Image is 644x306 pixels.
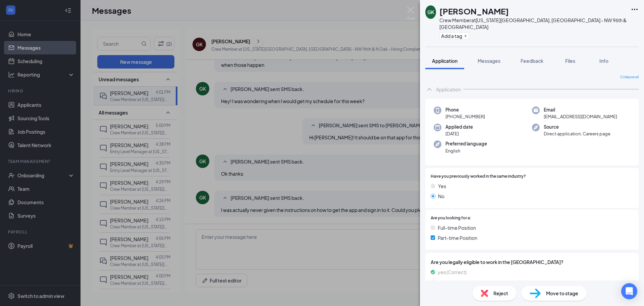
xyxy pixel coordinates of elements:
button: PlusAdd a tag [439,32,469,39]
span: English [445,147,487,154]
span: [PHONE_NUMBER] [445,113,485,120]
span: Reject [493,290,508,297]
span: No [438,192,444,200]
span: yes (Correct) [438,268,467,276]
span: Feedback [521,58,543,64]
svg: Ellipses [631,5,639,13]
span: [EMAIL_ADDRESS][DOMAIN_NAME] [544,113,617,120]
span: [DATE] [445,130,473,137]
span: Application [432,58,458,64]
span: Info [599,58,608,64]
div: Open Intercom Messenger [621,283,637,299]
span: Collapse all [620,75,639,80]
div: Crew Member at [US_STATE][GEOGRAPHIC_DATA], [GEOGRAPHIC_DATA] - NW 96th & [GEOGRAPHIC_DATA] [439,17,627,30]
span: Yes [438,182,446,190]
h1: [PERSON_NAME] [439,5,509,17]
span: Direct application, Careers page [544,130,610,137]
div: GK [427,9,434,15]
span: Move to stage [546,290,578,297]
span: Part-time Position [438,234,477,242]
span: Source [544,124,610,130]
span: Applied date [445,124,473,130]
span: no [438,278,443,286]
svg: Plus [464,34,468,38]
span: Email [544,106,617,113]
div: Application [436,86,461,93]
span: Are you looking for a: [431,215,471,221]
span: Preferred language [445,140,487,147]
span: Full-time Position [438,224,476,231]
span: Phone [445,106,485,113]
svg: ChevronUp [425,85,433,93]
span: Files [565,58,575,64]
span: Are you legally eligible to work in the [GEOGRAPHIC_DATA]? [431,258,633,266]
span: Messages [478,58,500,64]
span: Have you previously worked in the same industry? [431,173,526,180]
